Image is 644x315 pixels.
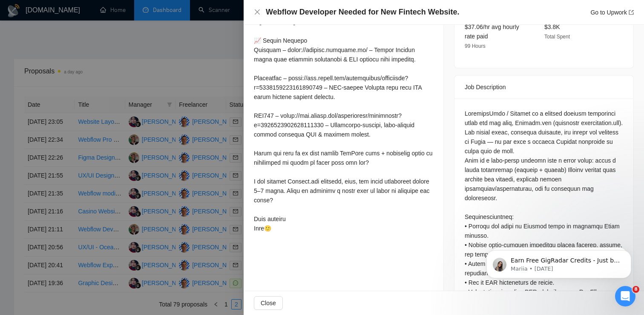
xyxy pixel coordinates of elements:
[254,9,261,15] span: close
[544,23,560,30] span: $3.8K
[474,232,644,292] iframe: Intercom notifications message
[254,296,283,310] button: Close
[544,34,570,40] span: Total Spent
[465,43,486,49] span: 99 Hours
[266,7,459,17] h4: Webflow Developer Needed for New Fintech Website.
[632,286,639,293] span: 8
[590,9,634,16] a: Go to Upworkexport
[254,9,261,16] button: Close
[629,10,634,15] span: export
[261,298,276,308] span: Close
[465,76,623,99] div: Job Description
[615,286,635,306] iframe: Intercom live chat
